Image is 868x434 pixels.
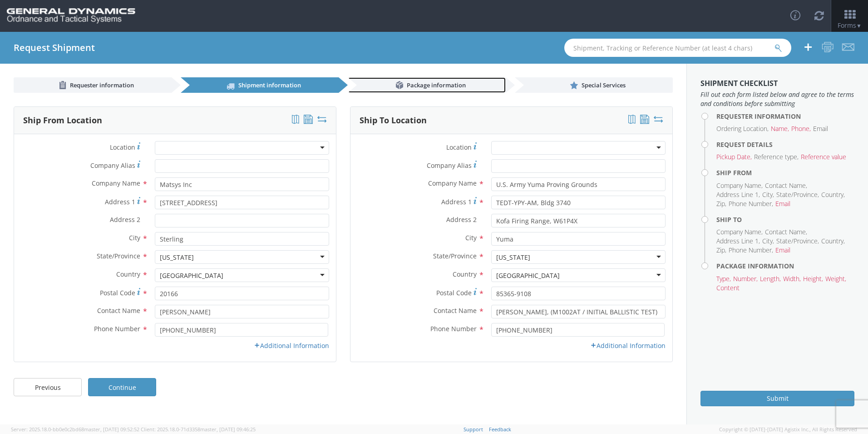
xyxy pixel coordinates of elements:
[716,216,854,223] h4: Ship To
[129,233,140,242] span: City
[181,77,339,93] a: Shipment information
[801,152,846,161] li: Reference value
[716,181,763,190] li: Company Name
[92,179,140,187] span: Company Name
[716,190,760,199] li: Address Line 1
[14,378,82,396] a: Previous
[733,274,758,283] li: Number
[813,124,828,133] li: Email
[716,237,760,246] li: Address Line 1
[729,199,773,208] li: Phone Number
[771,124,789,133] li: Name
[776,237,819,246] li: State/Province
[110,215,140,224] span: Address 2
[775,246,790,255] li: Email
[716,124,769,133] li: Ordering Location
[716,262,854,269] h4: Package Information
[84,426,139,433] span: master, [DATE] 09:52:52
[754,152,799,161] li: Reference type
[105,197,135,206] span: Address 1
[716,113,854,120] h4: Requester Information
[582,81,626,89] span: Special Services
[729,246,773,255] li: Phone Number
[446,143,472,151] span: Location
[110,143,135,151] span: Location
[716,274,731,283] li: Type
[700,80,854,88] h3: Shipment Checklist
[427,161,472,170] span: Company Alias
[776,190,819,199] li: State/Province
[70,81,134,89] span: Requester information
[564,39,791,57] input: Shipment, Tracking or Reference Number (at least 4 chars)
[90,161,135,170] span: Company Alias
[719,426,857,433] span: Copyright © [DATE]-[DATE] Agistix Inc., All Rights Reserved
[762,237,774,246] li: City
[97,252,140,260] span: State/Province
[489,426,511,433] a: Feedback
[716,152,752,161] li: Pickup Date
[590,341,666,350] a: Additional Information
[775,199,790,208] li: Email
[94,324,140,333] span: Phone Number
[434,306,477,315] span: Contact Name
[200,426,256,433] span: master, [DATE] 09:46:25
[97,306,140,315] span: Contact Name
[856,22,862,30] span: ▼
[765,227,807,237] li: Contact Name
[700,391,854,406] button: Submit
[465,233,477,242] span: City
[433,252,477,260] span: State/Province
[141,426,256,433] span: Client: 2025.18.0-71d3358
[716,227,763,237] li: Company Name
[441,197,472,206] span: Address 1
[360,116,427,125] h3: Ship To Location
[100,288,135,297] span: Postal Code
[254,341,329,350] a: Additional Information
[783,274,801,283] li: Width
[821,237,845,246] li: Country
[446,215,477,224] span: Address 2
[407,81,466,89] span: Package information
[436,288,472,297] span: Postal Code
[116,270,140,278] span: Country
[430,324,477,333] span: Phone Number
[803,274,823,283] li: Height
[716,283,740,293] li: Content
[88,378,156,396] a: Continue
[14,77,172,93] a: Requester information
[791,124,811,133] li: Phone
[825,274,846,283] li: Weight
[762,190,774,199] li: City
[11,426,139,433] span: Server: 2025.18.0-bb0e0c2bd68
[716,246,726,255] li: Zip
[700,90,854,108] span: Fill out each form listed below and agree to the terms and conditions before submitting
[14,43,95,53] h4: Request Shipment
[453,270,477,278] span: Country
[515,77,673,93] a: Special Services
[760,274,781,283] li: Length
[23,116,102,125] h3: Ship From Location
[160,253,194,262] div: [US_STATE]
[7,8,135,24] img: gd-ots-0c3321f2eb4c994f95cb.png
[464,426,483,433] a: Support
[348,77,506,93] a: Package information
[821,190,845,199] li: Country
[428,179,477,187] span: Company Name
[496,253,530,262] div: [US_STATE]
[716,199,726,208] li: Zip
[765,181,807,190] li: Contact Name
[716,141,854,148] h4: Request Details
[238,81,301,89] span: Shipment information
[160,271,223,280] div: [GEOGRAPHIC_DATA]
[496,271,560,280] div: [GEOGRAPHIC_DATA]
[838,21,862,30] span: Forms
[716,169,854,176] h4: Ship From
